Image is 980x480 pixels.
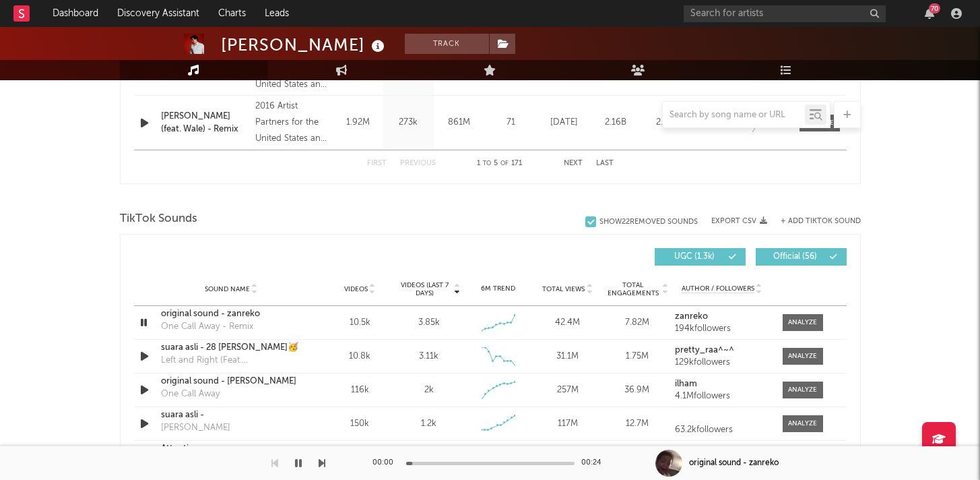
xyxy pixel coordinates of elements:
a: original sound - [PERSON_NAME] [161,375,302,388]
a: zanreko [675,312,769,322]
button: Previous [400,160,436,167]
button: Next [564,160,583,167]
span: Author / Followers [682,284,754,293]
span: UGC ( 1.3k ) [663,253,725,261]
span: Total Views [542,285,585,293]
a: original sound - zanreko [161,307,302,321]
div: 31.1M [536,350,599,363]
input: Search for artists [684,5,886,22]
span: of [500,160,509,167]
div: 129k followers [675,358,769,367]
div: 00:00 [372,455,399,471]
span: Total Engagements [606,281,660,297]
div: [PERSON_NAME] [161,421,230,435]
div: 3.11k [419,350,438,363]
div: One Call Away [161,388,220,401]
div: 3.85k [418,316,440,330]
button: UGC(1.3k) [655,248,746,266]
div: 70 [929,3,940,13]
a: ilham [675,380,769,389]
div: 116k [329,384,391,397]
span: Videos [344,285,368,293]
button: + Add TikTok Sound [781,218,861,225]
a: pretty_raa^~^ [675,346,769,355]
span: TikTok Sounds [120,211,197,227]
button: Export CSV [711,217,767,225]
div: 1 5 171 [463,156,537,172]
input: Search by song name or URL [663,110,805,121]
div: 1.2k [421,417,436,431]
div: 150k [329,417,391,431]
div: 1.75M [606,350,668,363]
strong: zanreko [675,312,708,321]
a: Attention [161,442,302,456]
span: Videos (last 7 days) [397,281,452,297]
span: Official ( 56 ) [764,253,826,261]
span: to [483,160,491,167]
button: + Add TikTok Sound [767,218,861,225]
span: Sound Name [205,285,250,293]
button: 70 [925,8,934,19]
div: 6M Trend [467,284,529,294]
div: 00:24 [581,455,608,471]
div: 4.1M followers [675,392,769,401]
div: 10.5k [329,316,391,330]
div: original sound - zanreko [689,457,779,469]
div: 117M [536,417,599,431]
strong: ilham [675,380,697,388]
div: 7.82M [606,316,668,330]
div: [PERSON_NAME] [221,34,388,56]
div: 36.9M [606,384,668,397]
div: 12.7M [606,417,668,431]
button: First [367,160,387,167]
button: Last [596,160,614,167]
div: 194k followers [675,324,769,334]
div: Left and Right (Feat. [PERSON_NAME] of BTS) [161,354,302,367]
div: 10.8k [329,350,391,363]
div: 2016 Artist Partners for the United States and WEA International Inc. for the world outside of [G... [255,98,329,147]
div: 63.2k followers [675,425,769,435]
div: 2k [424,384,434,397]
div: 257M [536,384,599,397]
div: Show 22 Removed Sounds [599,218,698,227]
button: Official(56) [756,248,847,266]
div: One Call Away - Remix [161,320,253,334]
strong: pretty_raa^~^ [675,346,734,355]
div: 42.4M [536,316,599,330]
a: suara asli - 28 [PERSON_NAME]🥳 [161,341,302,355]
a: suara asli - ㅤ [161,409,302,422]
button: Track [405,34,489,54]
